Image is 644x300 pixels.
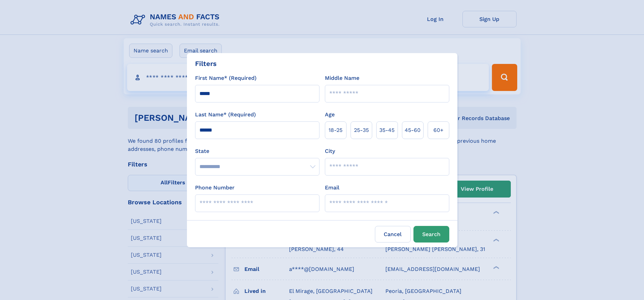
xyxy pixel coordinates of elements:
[325,74,359,82] label: Middle Name
[413,226,449,243] button: Search
[195,147,319,155] label: State
[195,59,217,69] div: Filters
[195,184,235,192] label: Phone Number
[375,226,411,243] label: Cancel
[379,126,395,134] span: 35‑45
[195,111,256,119] label: Last Name* (Required)
[325,147,335,155] label: City
[405,126,421,134] span: 45‑60
[195,74,257,82] label: First Name* (Required)
[354,126,369,134] span: 25‑35
[325,111,335,119] label: Age
[325,184,339,192] label: Email
[433,126,444,134] span: 60+
[329,126,342,134] span: 18‑25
